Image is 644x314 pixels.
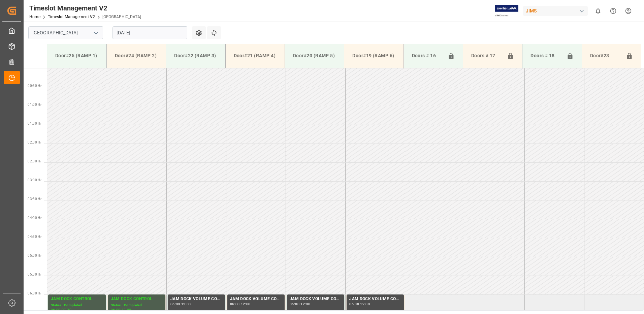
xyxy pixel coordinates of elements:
[231,50,279,62] div: Door#21 (RAMP 4)
[28,178,41,182] span: 03:00 Hr
[51,308,61,311] div: 06:00
[171,50,220,62] div: Door#22 (RAMP 3)
[528,50,563,62] div: Doors # 18
[300,303,310,306] div: 12:00
[350,50,398,62] div: Door#19 (RAMP 6)
[29,14,40,19] a: Home
[28,273,41,276] span: 05:30 Hr
[241,303,251,306] div: 12:00
[29,3,141,13] div: Timeslot Management V2
[181,303,191,306] div: 12:00
[495,5,518,17] img: Exertis%20JAM%20-%20Email%20Logo.jpg_1722504956.jpg
[523,4,590,17] button: JIMS
[112,50,160,62] div: Door#24 (RAMP 2)
[91,28,101,38] button: open menu
[170,303,180,306] div: 06:00
[290,303,299,306] div: 06:00
[469,50,504,62] div: Doors # 17
[359,303,360,306] div: -
[240,303,241,306] div: -
[28,291,41,295] span: 06:00 Hr
[120,308,121,311] div: -
[28,103,41,106] span: 01:00 Hr
[28,26,103,39] input: Type to search/select
[28,254,41,257] span: 05:00 Hr
[360,303,370,306] div: 12:00
[28,159,41,163] span: 02:30 Hr
[28,216,41,220] span: 04:00 Hr
[230,296,282,303] div: JAM DOCK VOLUME CONTROL
[51,303,103,308] div: Status - Completed
[112,26,187,39] input: DD.MM.YYYY
[122,308,131,311] div: 12:00
[61,308,62,311] div: -
[111,308,121,311] div: 06:00
[587,50,623,62] div: Door#23
[606,3,621,19] button: Help Center
[349,296,401,303] div: JAM DOCK VOLUME CONTROL
[28,197,41,201] span: 03:30 Hr
[523,6,588,16] div: JIMS
[28,140,41,144] span: 02:00 Hr
[180,303,181,306] div: -
[230,303,240,306] div: 06:00
[28,235,41,239] span: 04:30 Hr
[51,296,103,303] div: JAM DOCK CONTROL
[290,50,339,62] div: Door#20 (RAMP 5)
[28,122,41,125] span: 01:30 Hr
[28,84,41,88] span: 00:30 Hr
[290,296,342,303] div: JAM DOCK VOLUME CONTROL
[170,296,222,303] div: JAM DOCK VOLUME CONTROL
[299,303,300,306] div: -
[111,303,163,308] div: Status - Completed
[48,14,95,19] a: Timeslot Management V2
[62,308,71,311] div: 07:30
[349,303,359,306] div: 06:00
[590,3,606,19] button: show 0 new notifications
[53,50,101,62] div: Door#25 (RAMP 1)
[111,296,163,303] div: JAM DOCK CONTROL
[409,50,445,62] div: Doors # 16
